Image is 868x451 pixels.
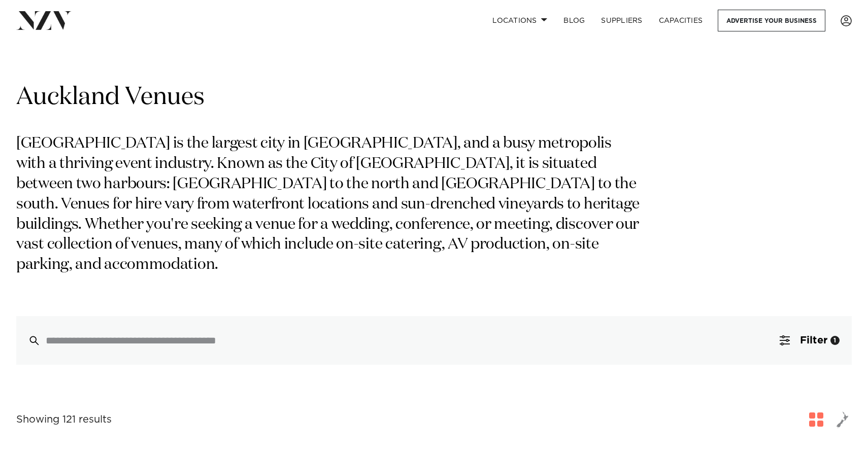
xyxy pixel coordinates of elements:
a: SUPPLIERS [593,10,650,31]
img: nzv-logo.png [16,11,72,29]
button: Filter1 [767,316,852,365]
p: [GEOGRAPHIC_DATA] is the largest city in [GEOGRAPHIC_DATA], and a busy metropolis with a thriving... [16,134,644,275]
div: Showing 121 results [16,412,112,428]
div: 1 [830,336,840,345]
a: BLOG [555,10,593,31]
a: Advertise your business [718,10,825,31]
span: Filter [800,335,827,345]
a: Locations [484,10,555,31]
h1: Auckland Venues [16,82,852,114]
a: Capacities [651,10,711,31]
